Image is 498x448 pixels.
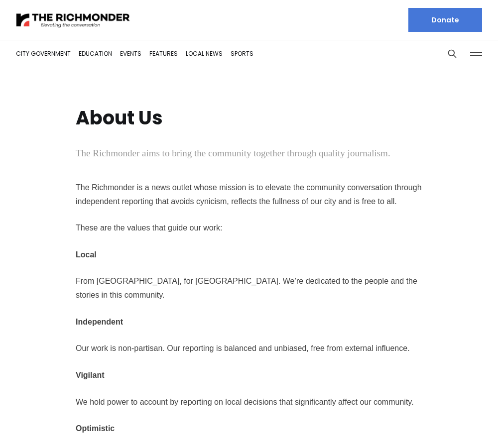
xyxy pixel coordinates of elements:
[76,274,422,302] p: From [GEOGRAPHIC_DATA], for [GEOGRAPHIC_DATA]. We’re dedicated to the people and the stories in t...
[76,318,123,326] strong: Independent
[76,341,422,355] p: Our work is non-partisan. Our reporting is balanced and unbiased, free from external influence.
[76,146,390,161] p: The Richmonder aims to bring the community together through quality journalism.
[76,108,163,128] h1: About Us
[76,371,105,379] strong: Vigilant
[408,8,482,32] a: Donate
[231,49,253,58] a: Sports
[16,49,71,58] a: City Government
[445,46,460,61] button: Search this site
[79,49,112,58] a: Education
[186,49,223,58] a: Local News
[76,395,422,409] p: We hold power to account by reporting on local decisions that significantly affect our community.
[76,424,115,433] strong: Optimistic
[120,49,141,58] a: Events
[76,250,97,259] strong: Local
[149,49,178,58] a: Features
[76,221,422,235] p: These are the values that guide our work:
[414,399,498,448] iframe: portal-trigger
[76,181,422,209] p: The Richmonder is a news outlet whose mission is to elevate the community conversation through in...
[16,11,130,29] img: The Richmonder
